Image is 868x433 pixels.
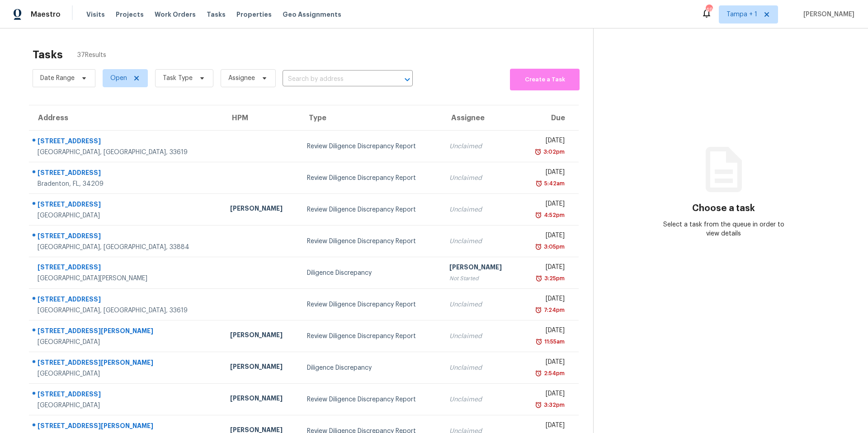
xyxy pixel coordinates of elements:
img: Overdue Alarm Icon [534,147,542,156]
div: Unclaimed [449,174,512,183]
div: Diligence Discrepancy [307,363,435,372]
img: Overdue Alarm Icon [535,242,542,251]
div: [DATE] [527,294,565,306]
div: 3:32pm [542,400,565,409]
span: Properties [236,10,272,19]
img: Overdue Alarm Icon [535,211,542,220]
span: Visits [86,10,105,19]
div: [DATE] [527,231,565,242]
button: Create a Task [510,69,580,90]
div: Bradenton, FL, 34209 [38,179,216,188]
span: Date Range [40,74,75,83]
div: Select a task from the queue in order to view details [659,220,789,238]
div: [PERSON_NAME] [230,330,293,342]
div: 2:54pm [542,369,565,378]
th: Type [300,105,442,131]
div: [GEOGRAPHIC_DATA][PERSON_NAME] [38,274,216,283]
div: 49 [706,5,712,14]
h3: Choose a task [692,204,755,213]
div: [DATE] [527,358,565,369]
div: [DATE] [527,168,565,179]
div: [STREET_ADDRESS] [38,295,216,306]
div: Review Diligence Discrepancy Report [307,332,435,341]
div: Review Diligence Discrepancy Report [307,174,435,183]
div: Review Diligence Discrepancy Report [307,205,435,214]
div: Review Diligence Discrepancy Report [307,395,435,404]
div: [STREET_ADDRESS] [38,231,216,243]
div: [PERSON_NAME] [230,204,293,215]
div: 4:52pm [542,211,565,220]
span: Create a Task [514,75,575,85]
img: Overdue Alarm Icon [535,306,542,315]
span: Assignee [228,74,255,83]
div: Diligence Discrepancy [307,268,435,278]
th: HPM [223,105,300,131]
div: [DATE] [527,326,565,337]
span: Open [110,74,127,83]
img: Overdue Alarm Icon [535,179,542,188]
div: [DATE] [527,136,565,147]
div: Unclaimed [449,300,512,309]
img: Overdue Alarm Icon [535,274,542,283]
img: Overdue Alarm Icon [535,337,542,346]
div: [DATE] [527,199,565,211]
button: Open [401,73,414,86]
div: 5:42am [542,179,565,188]
div: Unclaimed [449,237,512,246]
div: 3:05pm [542,242,565,251]
span: [PERSON_NAME] [800,10,854,19]
div: Unclaimed [449,395,512,404]
div: [STREET_ADDRESS] [38,390,216,401]
h2: Tasks [33,50,63,59]
div: [GEOGRAPHIC_DATA] [38,211,216,220]
img: Overdue Alarm Icon [535,369,542,378]
div: Unclaimed [449,142,512,151]
th: Assignee [442,105,519,131]
span: Maestro [31,10,61,19]
div: 3:02pm [542,147,565,156]
input: Search by address [283,72,387,86]
div: [GEOGRAPHIC_DATA], [GEOGRAPHIC_DATA], 33619 [38,306,216,315]
div: [PERSON_NAME] [230,394,293,405]
div: Unclaimed [449,205,512,214]
div: Not Started [449,274,512,283]
div: [GEOGRAPHIC_DATA] [38,401,216,410]
div: [STREET_ADDRESS] [38,200,216,211]
span: 37 Results [77,51,106,60]
span: Work Orders [155,10,196,19]
span: Tampa + 1 [726,10,757,19]
div: [STREET_ADDRESS] [38,168,216,179]
div: 11:55am [542,337,565,346]
div: 3:25pm [542,274,565,283]
th: Address [29,105,223,131]
div: Review Diligence Discrepancy Report [307,237,435,246]
div: [DATE] [527,263,565,274]
div: Unclaimed [449,363,512,372]
span: Tasks [207,11,226,18]
div: [PERSON_NAME] [449,263,512,274]
div: [STREET_ADDRESS] [38,136,216,148]
div: [STREET_ADDRESS][PERSON_NAME] [38,326,216,338]
img: Overdue Alarm Icon [535,400,542,409]
div: [STREET_ADDRESS][PERSON_NAME] [38,358,216,369]
div: [DATE] [527,421,565,432]
div: Review Diligence Discrepancy Report [307,142,435,151]
div: [GEOGRAPHIC_DATA] [38,369,216,378]
span: Projects [116,10,144,19]
div: [GEOGRAPHIC_DATA], [GEOGRAPHIC_DATA], 33884 [38,243,216,252]
div: Review Diligence Discrepancy Report [307,300,435,309]
span: Geo Assignments [283,10,341,19]
div: Unclaimed [449,332,512,341]
div: [PERSON_NAME] [230,362,293,373]
div: 7:24pm [542,306,565,315]
div: [STREET_ADDRESS] [38,263,216,274]
div: [GEOGRAPHIC_DATA], [GEOGRAPHIC_DATA], 33619 [38,148,216,157]
span: Task Type [163,74,193,83]
div: [DATE] [527,389,565,400]
div: [GEOGRAPHIC_DATA] [38,338,216,347]
th: Due [519,105,579,131]
div: [STREET_ADDRESS][PERSON_NAME] [38,421,216,433]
